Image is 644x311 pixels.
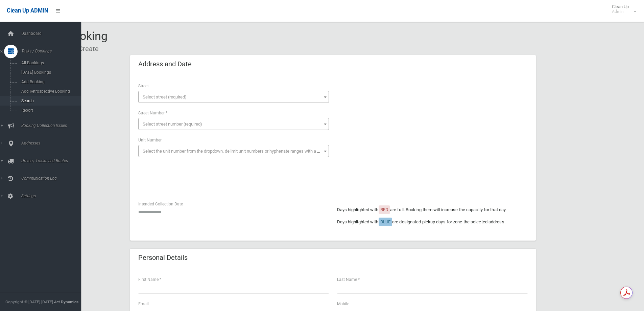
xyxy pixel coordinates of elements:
span: Communication Log [19,176,86,181]
span: Settings [19,194,86,198]
span: Clean Up [609,4,636,14]
span: Clean Up ADMIN [7,7,48,14]
li: Create [74,43,99,55]
header: Personal Details [130,251,196,264]
span: All Bookings [19,61,80,65]
span: Report [19,108,80,113]
strong: Jet Dynamics [54,299,78,304]
span: RED [380,207,388,212]
span: Select the unit number from the dropdown, delimit unit numbers or hyphenate ranges with a comma [143,149,332,154]
span: Add Booking [19,80,80,84]
span: Select street (required) [143,94,187,99]
span: Copyright © [DATE]-[DATE] [5,299,53,304]
span: Search [19,98,80,103]
span: Booking Collection Issues [19,123,86,128]
span: Dashboard [19,31,86,36]
span: BLUE [380,219,390,224]
span: Addresses [19,141,86,146]
span: Add Retrospective Booking [19,89,80,94]
p: Days highlighted with are full. Booking them will increase the capacity for that day. [337,206,528,214]
small: Admin [612,9,629,14]
span: Select street number (required) [143,121,202,127]
span: Drivers, Trucks and Routes [19,158,86,163]
p: Days highlighted with are designated pickup days for zone the selected address. [337,218,528,226]
span: Tasks / Bookings [19,49,86,53]
span: [DATE] Bookings [19,70,80,75]
header: Address and Date [130,58,200,71]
